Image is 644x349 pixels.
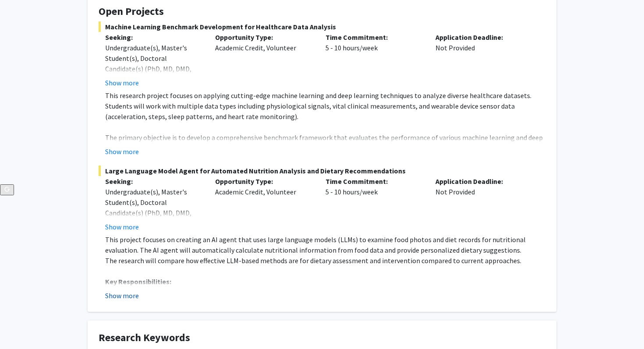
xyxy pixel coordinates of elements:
p: The research will compare how effective LLM-based methods are for dietary assessment and interven... [105,255,545,266]
div: Undergraduate(s), Master's Student(s), Doctoral Candidate(s) (PhD, MD, DMD, PharmD, etc.) [105,187,202,229]
strong: Key Responsibilities: [105,277,171,286]
button: Show more [105,290,139,301]
div: Not Provided [429,176,539,232]
p: This project focuses on creating an AI agent that uses large language models (LLMs) to examine fo... [105,234,545,255]
div: 5 - 10 hours/week [319,176,429,232]
h4: Research Keywords [99,331,545,344]
iframe: Chat [7,310,37,342]
div: Academic Credit, Volunteer [209,176,318,232]
button: Show more [105,222,139,232]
